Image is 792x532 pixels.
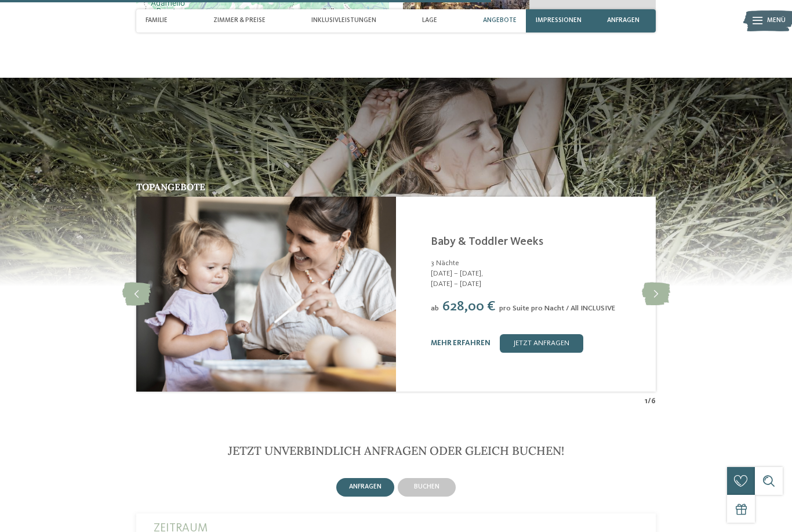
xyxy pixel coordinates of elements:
[414,483,439,490] span: buchen
[431,259,459,267] span: 3 Nächte
[136,197,396,392] img: Baby & Toddler Weeks
[213,17,266,24] span: Zimmer & Preise
[431,339,491,347] a: mehr erfahren
[431,279,644,289] span: [DATE] – [DATE]
[396,476,457,498] a: buchen
[500,334,583,353] a: jetzt anfragen
[536,17,582,24] span: Impressionen
[607,17,640,24] span: anfragen
[422,17,437,24] span: Lage
[499,305,615,312] span: pro Suite pro Nacht / All INCLUSIVE
[349,483,382,490] span: anfragen
[648,396,651,407] span: /
[146,17,168,24] span: Familie
[228,443,564,458] span: JETZT UNVERBINDLICH ANFRAGEN ODER GLEICH BUCHEN!
[311,17,376,24] span: Inklusivleistungen
[431,269,644,279] span: [DATE] – [DATE],
[645,396,648,407] span: 1
[483,17,517,24] span: Angebote
[136,181,205,193] span: Topangebote
[431,236,543,248] a: Baby & Toddler Weeks
[651,396,656,407] span: 6
[442,300,496,314] span: 628,00 €
[431,305,439,312] span: ab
